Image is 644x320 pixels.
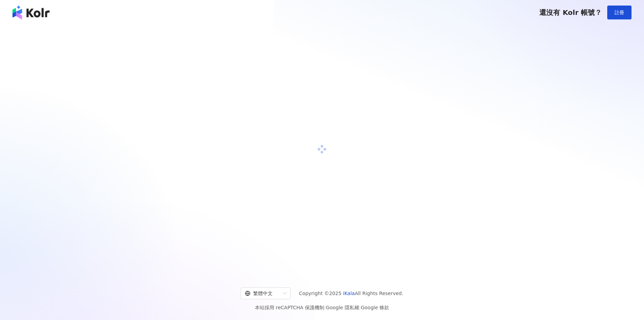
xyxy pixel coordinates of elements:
[615,10,624,15] span: 註冊
[359,305,361,310] span: |
[324,305,326,310] span: |
[343,291,355,296] a: iKala
[607,6,632,19] button: 註冊
[326,305,359,310] a: Google 隱私權
[361,305,389,310] a: Google 條款
[255,303,389,312] span: 本站採用 reCAPTCHA 保護機制
[299,289,403,297] span: Copyright © 2025 All Rights Reserved.
[12,6,50,19] img: logo
[245,288,280,299] div: 繁體中文
[539,8,602,17] span: 還沒有 Kolr 帳號？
